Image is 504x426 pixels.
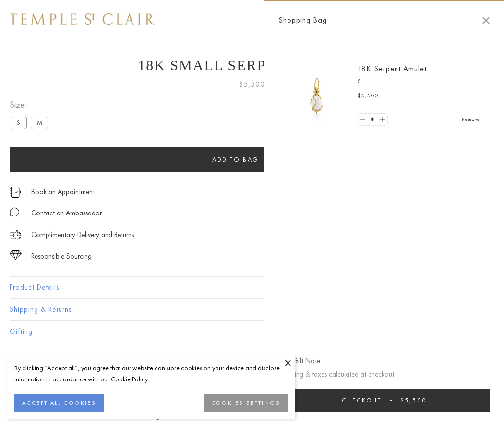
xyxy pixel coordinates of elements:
[239,78,265,91] span: $5,500
[400,396,427,404] span: $5,500
[10,299,494,320] button: Shipping & Returns
[31,117,48,129] label: M
[31,187,95,197] a: Book an Appointment
[10,207,19,217] img: MessageIcon-01_2.svg
[10,13,155,25] img: Temple St. Clair
[10,250,22,260] img: icon_sourcing.svg
[278,368,490,380] p: Shipping & taxes calculated at checkout
[10,147,462,172] button: Add to bag
[462,114,480,125] a: Remove
[10,321,494,343] button: Gifting
[377,114,387,126] a: Set quantity to 2
[278,355,320,367] button: Add Gift Note
[14,394,104,412] button: ACCEPT ALL COOKIES
[10,97,52,113] span: Size:
[212,155,259,164] span: Add to bag
[358,77,480,86] p: S
[10,277,494,298] button: Product Details
[31,250,92,262] div: Responsible Sourcing
[10,117,27,129] label: S
[358,63,427,73] a: 18K Serpent Amulet
[10,187,21,198] img: icon_appointment.svg
[204,394,288,412] button: COOKIES SETTINGS
[358,91,379,101] span: $5,500
[278,389,490,412] button: Checkout $5,500
[31,229,134,241] p: Complimentary Delivery and Returns
[14,363,288,385] div: By clicking “Accept all”, you agree that our website can store cookies on your device and disclos...
[482,17,490,24] button: Close Shopping Bag
[278,14,327,26] span: Shopping Bag
[10,229,22,241] img: icon_delivery.svg
[31,207,102,219] div: Contact an Ambassador
[342,396,382,404] span: Checkout
[10,57,494,73] h1: 18K Small Serpent Amulet
[288,67,346,125] img: P51836-E11SERPPV
[358,114,368,126] a: Set quantity to 0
